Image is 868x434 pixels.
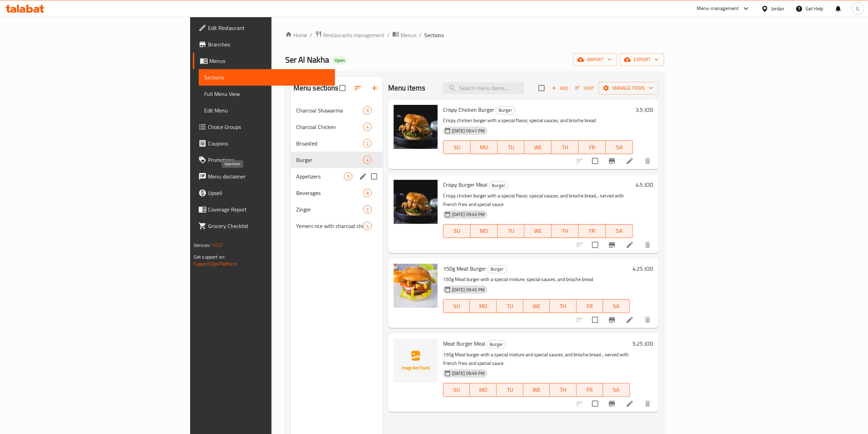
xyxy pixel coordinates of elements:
div: Jordan [771,5,785,12]
button: Branch-specific-item [604,312,620,328]
button: FR [579,224,606,238]
span: import [579,55,612,64]
span: MO [473,301,494,311]
span: 150g Meat Burger [443,263,486,274]
span: Select to update [588,313,602,327]
span: SA [609,226,630,236]
button: delete [639,153,656,169]
span: Crispy Burger Meal [443,180,487,190]
div: Beverages8 [291,185,383,201]
span: 4 [363,223,371,229]
button: MO [470,383,497,397]
span: WE [527,142,549,152]
span: TH [553,301,574,311]
button: delete [639,312,656,328]
div: items [363,222,372,230]
span: 2 [363,206,371,213]
button: FR [577,383,603,397]
span: Branches [208,40,329,48]
nav: breadcrumb [285,31,664,40]
a: Upsell [193,185,335,201]
span: Select section [534,81,549,95]
button: Branch-specific-item [604,153,620,169]
span: Broasted [296,139,363,148]
span: Promotions [208,156,329,164]
button: SA [606,224,633,238]
div: Burger [487,340,506,348]
a: Promotions [193,152,335,168]
button: SU [443,140,471,154]
img: Crispy Chicken Burger [394,105,438,149]
span: Version: [194,241,210,250]
span: TH [553,385,574,395]
span: TH [554,226,576,236]
span: Select to update [588,154,602,168]
button: TH [552,224,579,238]
span: SU [446,301,467,311]
span: Add [551,84,569,92]
button: SU [443,383,470,397]
span: Burger [296,156,363,164]
div: items [363,123,372,131]
span: Select all sections [335,81,350,95]
div: Charcoal Chicken [296,123,363,131]
button: SU [443,224,471,238]
button: TU [498,224,525,238]
span: TU [499,385,521,395]
a: Edit menu item [626,241,634,249]
button: TU [497,299,523,313]
span: Sort [575,84,594,92]
button: WE [524,224,552,238]
span: export [625,55,659,64]
span: Restaurants management [323,31,384,39]
div: items [363,139,372,148]
p: Crispy chicken burger with a special flavor, special sauces, and brioche bread [443,116,633,125]
button: TU [498,140,525,154]
a: Restaurants management [315,31,384,40]
div: Burger4 [291,152,383,168]
h2: Menu items [388,83,426,93]
a: Edit menu item [626,316,634,324]
span: SA [609,142,630,152]
a: Full Menu View [199,86,335,102]
li: / [419,31,421,39]
button: FR [577,299,603,313]
span: Yemeni rice with charcoal chicken [296,222,363,230]
span: Burger [488,265,507,273]
span: Edit Menu [204,106,329,115]
span: SU [446,142,468,152]
input: search [443,82,524,94]
span: Coupons [208,139,329,148]
div: Appetizers5edit [291,168,383,185]
span: 4 [363,124,371,130]
a: Menu disclaimer [193,168,335,185]
span: MO [473,142,495,152]
button: delete [639,237,656,253]
button: TH [552,140,579,154]
span: SU [446,226,468,236]
span: Meat Burger Meal [443,338,485,349]
span: WE [527,226,549,236]
h6: 4.5 JOD [636,180,653,189]
a: Choice Groups [193,119,335,135]
span: 1.0.0 [211,241,222,250]
span: TU [499,301,521,311]
span: Menu disclaimer [208,172,329,181]
span: Sections [204,73,329,82]
span: SA [606,301,627,311]
span: Menus [209,57,329,65]
a: Edit Menu [199,102,335,119]
div: items [363,156,372,164]
span: 5 [344,173,352,180]
button: FR [579,140,606,154]
span: MO [473,385,494,395]
span: 9 [363,107,371,114]
span: Get support on: [194,252,225,261]
span: Menus [401,31,416,39]
img: 150g Meat Burger [394,264,438,308]
div: items [363,106,372,115]
span: Zinger [296,205,363,214]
